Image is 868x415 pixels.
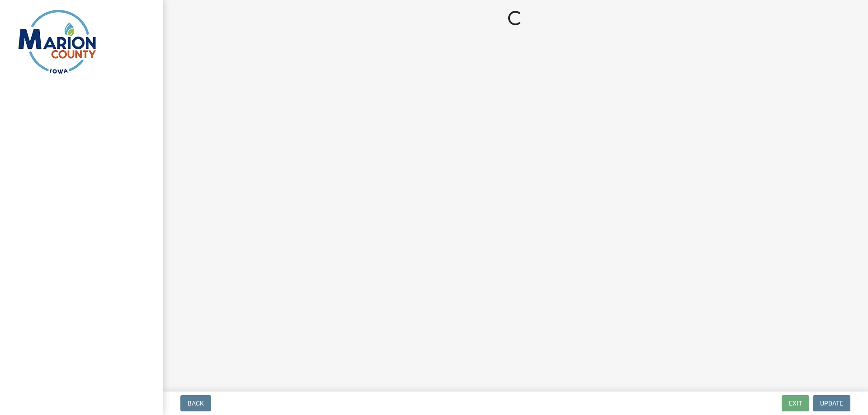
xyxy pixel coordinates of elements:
span: Update [820,400,843,407]
span: Back [188,400,204,407]
button: Exit [782,395,809,411]
button: Back [180,395,211,411]
img: Marion County, Iowa [18,9,96,74]
button: Update [813,395,850,411]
